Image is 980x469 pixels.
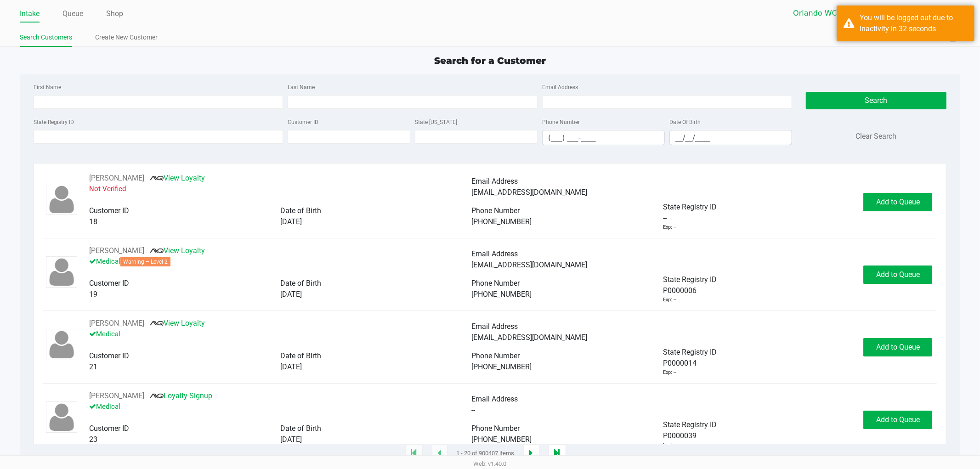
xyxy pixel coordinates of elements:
[856,131,897,142] button: Clear Search
[280,217,302,226] span: [DATE]
[89,401,472,412] p: Medical
[457,449,515,458] span: 1 - 20 of 900407 items
[663,203,717,211] span: State Registry ID
[89,184,472,194] p: Not Verified
[62,7,83,20] a: Queue
[280,424,321,433] span: Date of Birth
[542,130,665,145] kendo-maskedtextbox: Format: (999) 999-9999
[663,348,717,356] span: State Registry ID
[472,333,588,342] span: [EMAIL_ADDRESS][DOMAIN_NAME]
[472,362,532,371] span: [PHONE_NUMBER]
[89,256,472,267] p: Medical
[549,444,566,463] app-submit-button: Move to last page
[663,285,697,296] span: P0000006
[89,362,97,371] span: 21
[663,358,697,369] span: P0000014
[89,279,129,288] span: Customer ID
[876,198,920,206] span: Add to Queue
[669,118,701,126] label: Date Of Birth
[472,249,518,258] span: Email Address
[288,118,318,126] label: Customer ID
[280,290,302,299] span: [DATE]
[280,206,321,215] span: Date of Birth
[89,290,97,299] span: 19
[150,319,205,328] a: View Loyalty
[863,193,932,211] button: Add to Queue
[876,343,920,351] span: Add to Queue
[472,424,520,433] span: Phone Number
[542,118,580,126] label: Phone Number
[280,351,321,360] span: Date of Birth
[472,260,588,269] span: [EMAIL_ADDRESS][DOMAIN_NAME]
[415,118,457,126] label: State [US_STATE]
[663,369,676,377] div: Exp: --
[472,279,520,288] span: Phone Number
[150,174,205,182] a: View Loyalty
[20,7,40,20] a: Intake
[95,32,158,43] a: Create New Customer
[472,177,518,186] span: Email Address
[89,173,144,184] button: See customer info
[20,32,72,43] a: Search Customers
[663,420,717,429] span: State Registry ID
[150,391,212,400] a: Loyalty Signup
[280,279,321,288] span: Date of Birth
[106,7,123,20] a: Shop
[280,362,302,371] span: [DATE]
[663,430,697,441] span: P0000039
[288,83,315,91] label: Last Name
[863,266,932,284] button: Add to Queue
[474,460,507,467] span: Web: v1.40.0
[876,415,920,424] span: Add to Queue
[663,296,676,304] div: Exp: --
[472,351,520,360] span: Phone Number
[89,390,144,401] button: See customer info
[89,329,472,339] p: Medical
[89,351,129,360] span: Customer ID
[863,338,932,356] button: Add to Queue
[89,206,129,215] span: Customer ID
[663,213,667,224] span: --
[663,441,676,449] div: Exp: --
[472,188,588,197] span: [EMAIL_ADDRESS][DOMAIN_NAME]
[542,83,578,91] label: Email Address
[806,92,946,109] button: Search
[472,322,518,331] span: Email Address
[89,245,144,256] button: See customer info
[472,290,532,299] span: [PHONE_NUMBER]
[34,83,61,91] label: First Name
[669,130,792,145] kendo-maskedtextbox: Format: MM/DD/YYYY
[876,270,920,279] span: Add to Queue
[89,217,97,226] span: 18
[432,444,448,463] app-submit-button: Previous
[670,130,792,145] input: Format: MM/DD/YYYY
[434,55,546,66] span: Search for a Customer
[89,435,97,444] span: 23
[34,118,74,126] label: State Registry ID
[472,395,518,403] span: Email Address
[89,424,129,433] span: Customer ID
[150,246,205,255] a: View Loyalty
[524,444,539,463] app-submit-button: Next
[888,5,901,22] button: Select
[89,318,144,329] button: See customer info
[793,8,883,19] span: Orlando WC
[472,217,532,226] span: [PHONE_NUMBER]
[280,435,302,444] span: [DATE]
[863,411,932,429] button: Add to Queue
[472,206,520,215] span: Phone Number
[472,435,532,444] span: [PHONE_NUMBER]
[860,12,968,34] div: You will be logged out due to inactivity in 32 seconds
[405,444,423,463] app-submit-button: Move to first page
[543,130,664,145] input: Format: (999) 999-9999
[663,224,676,232] div: Exp: --
[120,257,170,266] span: Warning – Level 2
[472,406,476,414] span: --
[663,275,717,284] span: State Registry ID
